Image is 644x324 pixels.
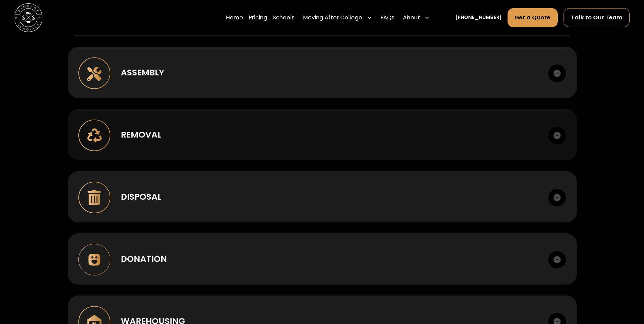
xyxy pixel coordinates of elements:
[249,8,267,28] a: Pricing
[121,66,164,79] div: Assembly
[226,8,243,28] a: Home
[14,3,42,32] img: Storage Scholars main logo
[400,8,433,28] div: About
[381,8,394,28] a: FAQs
[403,14,420,22] div: About
[564,8,630,27] a: Talk to Our Team
[508,8,558,27] a: Get a Quote
[121,128,162,141] div: Removal
[121,191,162,203] div: Disposal
[455,14,502,21] a: [PHONE_NUMBER]
[121,253,167,265] div: Donation
[300,8,375,28] div: Moving After College
[303,14,362,22] div: Moving After College
[273,8,295,28] a: Schools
